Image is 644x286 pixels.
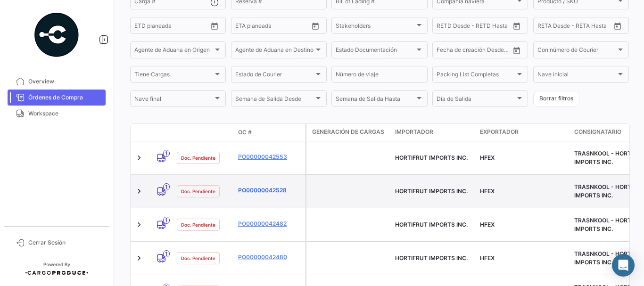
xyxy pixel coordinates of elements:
[437,97,515,104] span: Día de Salida
[149,129,173,136] datatable-header-cell: Modo de Transporte
[8,74,106,90] a: Overview
[574,128,621,136] span: Consignatario
[306,124,391,141] datatable-header-cell: Generación de cargas
[480,254,495,261] span: HFEX
[8,106,106,122] a: Workspace
[134,24,151,30] input: Desde
[163,250,170,257] span: 1
[134,97,213,104] span: Nave final
[181,221,215,229] span: Doc. Pendiente
[259,24,294,30] input: Hasta
[163,183,170,190] span: 1
[181,254,215,262] span: Doc. Pendiente
[238,253,301,261] a: PO00000042480
[235,73,314,79] span: Estado de Courier
[181,188,215,195] span: Doc. Pendiente
[163,150,170,157] span: 1
[336,48,414,55] span: Estado Documentación
[437,73,515,79] span: Packing List Completas
[395,221,468,228] span: HORTIFRUT IMPORTS INC.
[395,188,468,195] span: HORTIFRUT IMPORTS INC.
[336,97,414,104] span: Semana de Salida Hasta
[234,124,305,140] datatable-header-cell: OC #
[8,90,106,106] a: Órdenes de Compra
[158,24,193,30] input: Hasta
[480,188,495,195] span: HFEX
[134,253,144,263] a: Expand/Collapse Row
[238,220,301,228] a: PO00000042482
[537,73,616,79] span: Nave inicial
[33,11,80,58] img: powered-by.png
[134,48,213,55] span: Agente de Aduana en Origen
[207,19,222,33] button: Open calendar
[235,97,314,104] span: Semana de Salida Desde
[395,254,468,261] span: HORTIFRUT IMPORTS INC.
[480,154,495,161] span: HFEX
[163,217,170,224] span: 1
[476,124,570,141] datatable-header-cell: Exportador
[134,153,144,163] a: Expand/Collapse Row
[537,48,616,55] span: Con número de Courier
[612,254,635,277] div: Abrir Intercom Messenger
[391,124,476,141] datatable-header-cell: Importador
[510,19,524,33] button: Open calendar
[480,128,519,136] span: Exportador
[235,24,252,30] input: Desde
[437,48,454,55] input: Desde
[134,187,144,196] a: Expand/Collapse Row
[460,24,495,30] input: Hasta
[611,19,625,33] button: Open calendar
[395,154,468,161] span: HORTIFRUT IMPORTS INC.
[134,73,213,79] span: Tiene Cargas
[336,24,414,30] span: Stakeholders
[480,221,495,228] span: HFEX
[510,43,524,57] button: Open calendar
[28,77,102,86] span: Overview
[312,128,384,136] span: Generación de cargas
[238,186,301,195] a: PO00000042528
[238,153,301,161] a: PO00000042553
[460,48,495,55] input: Hasta
[238,128,252,137] span: OC #
[181,154,215,162] span: Doc. Pendiente
[28,238,102,247] span: Cerrar Sesión
[395,128,433,136] span: Importador
[533,91,579,106] button: Borrar filtros
[28,109,102,118] span: Workspace
[561,24,596,30] input: Hasta
[28,93,102,102] span: Órdenes de Compra
[437,24,454,30] input: Desde
[308,19,322,33] button: Open calendar
[235,48,314,55] span: Agente de Aduana en Destino
[537,24,554,30] input: Desde
[134,220,144,229] a: Expand/Collapse Row
[173,129,234,136] datatable-header-cell: Estado Doc.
